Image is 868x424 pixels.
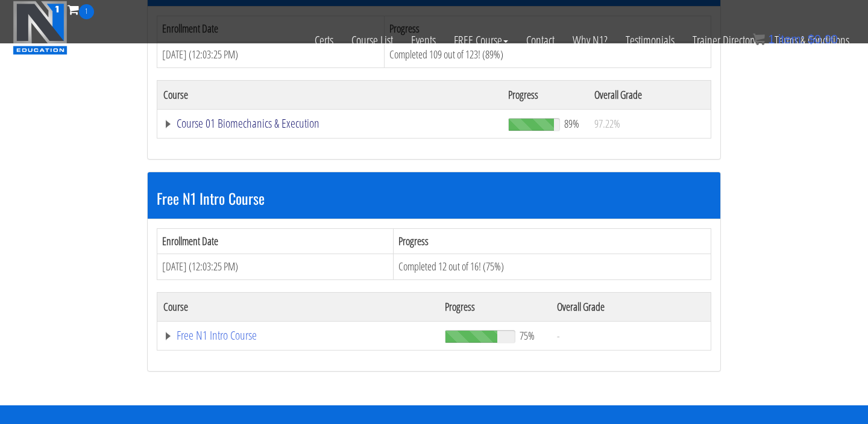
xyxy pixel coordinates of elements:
[157,190,711,206] h3: Free N1 Intro Course
[306,19,342,61] a: Certs
[342,19,402,61] a: Course List
[13,1,68,55] img: n1-education
[808,33,838,46] bdi: 0.00
[68,1,94,17] a: 1
[684,19,766,61] a: Trainer Directory
[766,19,858,61] a: Terms & Conditions
[551,321,711,350] td: -
[564,19,617,61] a: Why N1?
[157,80,502,109] th: Course
[157,254,394,280] td: [DATE] (12:03:25 PM)
[551,292,711,321] th: Overall Grade
[163,329,433,341] a: Free N1 Intro Course
[753,33,765,45] img: icon11.png
[768,33,775,46] span: 1
[445,19,517,61] a: FREE Course
[79,4,94,19] span: 1
[157,292,439,321] th: Course
[778,33,804,46] span: item:
[753,33,838,46] a: 1 item: $0.00
[439,292,551,321] th: Progress
[617,19,684,61] a: Testimonials
[394,228,711,254] th: Progress
[588,109,711,138] td: 97.22%
[588,80,711,109] th: Overall Grade
[394,254,711,280] td: Completed 12 out of 16! (75%)
[157,228,394,254] th: Enrollment Date
[502,80,588,109] th: Progress
[808,33,814,46] span: $
[564,117,579,130] span: 89%
[163,117,496,129] a: Course 01 Biomechanics & Execution
[517,19,564,61] a: Contact
[402,19,445,61] a: Events
[520,329,535,342] span: 75%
